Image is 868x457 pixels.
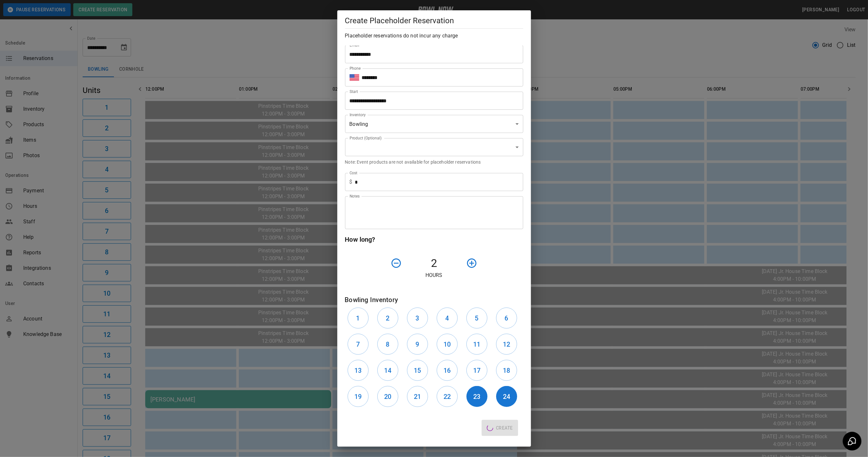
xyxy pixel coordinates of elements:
[345,271,523,279] p: Hours
[350,178,352,186] p: $
[348,360,369,381] button: 13
[345,138,523,156] div: ​
[348,334,369,355] button: 7
[496,386,517,407] button: 24
[348,386,369,407] button: 19
[386,339,389,350] h6: 8
[377,334,398,355] button: 8
[414,391,421,402] h6: 21
[345,115,523,133] div: Bowling
[386,313,389,323] h6: 2
[377,360,398,381] button: 14
[407,308,428,329] button: 3
[345,234,523,245] h6: How long?
[407,386,428,407] button: 21
[503,391,510,402] h6: 24
[414,365,421,376] h6: 15
[348,308,369,329] button: 1
[350,89,358,94] label: Start
[377,386,398,407] button: 20
[473,365,480,376] h6: 17
[475,313,478,323] h6: 5
[444,391,451,402] h6: 22
[345,31,523,40] h6: Placeholder reservations do not incur any charge
[354,391,362,402] h6: 19
[356,313,360,323] h6: 1
[384,391,391,402] h6: 20
[496,334,517,355] button: 12
[445,313,449,323] h6: 4
[466,334,487,355] button: 11
[384,365,391,376] h6: 14
[345,92,519,110] input: Choose date, selected date is Sep 23, 2025
[496,308,517,329] button: 6
[437,360,458,381] button: 16
[496,360,517,381] button: 18
[505,313,508,323] h6: 6
[345,295,523,305] h6: Bowling Inventory
[437,334,458,355] button: 10
[473,339,480,350] h6: 11
[350,73,359,82] button: Select country
[444,365,451,376] h6: 16
[437,386,458,407] button: 22
[354,365,362,376] h6: 13
[404,257,464,270] h4: 2
[415,313,419,323] h6: 3
[503,365,510,376] h6: 18
[503,339,510,350] h6: 12
[407,334,428,355] button: 9
[473,391,480,402] h6: 23
[466,308,487,329] button: 5
[437,308,458,329] button: 4
[466,360,487,381] button: 17
[345,15,523,26] h5: Create Placeholder Reservation
[377,308,398,329] button: 2
[356,339,360,350] h6: 7
[407,360,428,381] button: 15
[350,66,361,71] label: Phone
[466,386,487,407] button: 23
[444,339,451,350] h6: 10
[415,339,419,350] h6: 9
[345,159,523,165] p: Note: Event products are not available for placeholder reservations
